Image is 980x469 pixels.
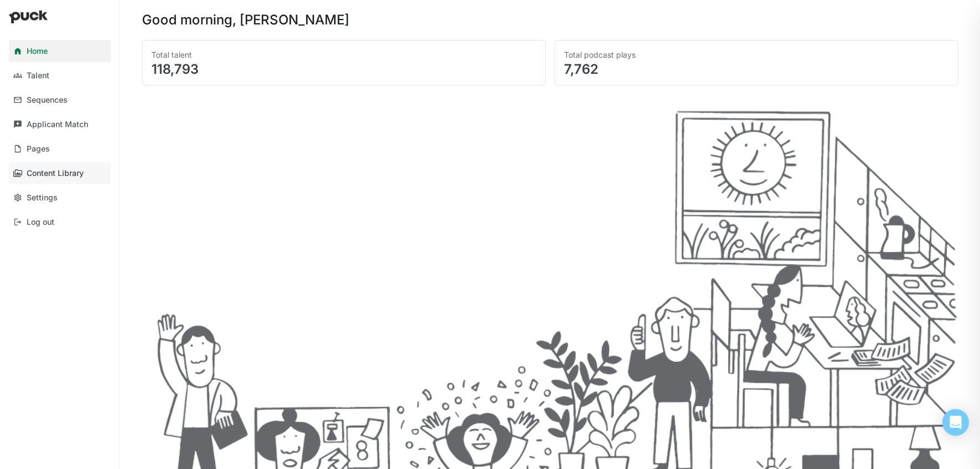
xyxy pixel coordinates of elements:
[9,186,111,209] a: Settings
[151,63,536,76] div: 118,793
[27,169,84,178] div: Content Library
[9,113,111,135] a: Applicant Match
[151,49,536,60] div: Total talent
[564,63,949,76] div: 7,762
[142,13,349,27] div: Good morning, [PERSON_NAME]
[27,193,58,203] div: Settings
[27,71,49,80] div: Talent
[9,138,111,160] a: Pages
[27,144,50,154] div: Pages
[9,89,111,111] a: Sequences
[9,40,111,62] a: Home
[27,218,54,227] div: Log out
[9,64,111,87] a: Talent
[9,162,111,184] a: Content Library
[27,47,48,56] div: Home
[27,120,88,129] div: Applicant Match
[564,49,949,60] div: Total podcast plays
[942,409,969,436] div: Open Intercom Messenger
[27,95,68,105] div: Sequences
